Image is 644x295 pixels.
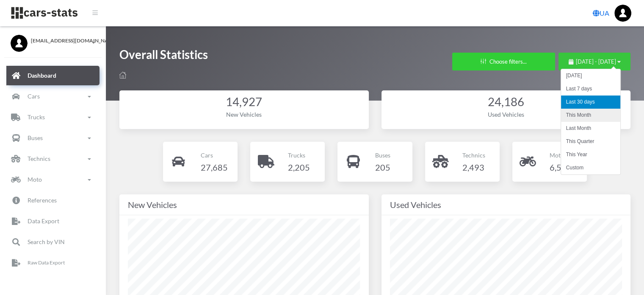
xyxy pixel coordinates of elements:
[561,82,620,96] li: Last 7 days
[28,258,65,268] p: Raw Data Export
[28,91,40,102] p: Cars
[6,108,100,127] a: Trucks
[6,253,100,273] a: Raw Data Export
[11,35,95,45] a: [EMAIL_ADDRESS][DOMAIN_NAME]
[576,58,616,65] span: [DATE] - [DATE]
[200,160,227,174] h4: 27,685
[390,94,622,110] div: 24,186
[6,212,100,231] a: Data Export
[128,198,360,211] div: New Vehicles
[28,174,42,185] p: Moto
[28,133,43,143] p: Buses
[288,150,310,160] p: Trucks
[288,160,310,174] h4: 2,205
[561,96,620,109] li: Last 30 days
[550,150,572,160] p: Moto
[452,53,555,70] button: Choose filters...
[6,149,100,169] a: Technics
[614,5,631,22] img: ...
[6,66,100,86] a: Dashboard
[561,109,620,122] li: This Month
[28,112,45,123] p: Trucks
[390,198,622,211] div: Used Vehicles
[561,69,620,82] li: [DATE]
[6,233,100,252] a: Search by VIN
[375,160,390,174] h4: 205
[28,216,59,227] p: Data Export
[6,129,100,148] a: Buses
[28,195,57,206] p: References
[561,135,620,148] li: This Quarter
[561,122,620,135] li: Last Month
[128,110,360,119] div: New Vehicles
[28,237,65,247] p: Search by VIN
[31,37,95,45] span: [EMAIL_ADDRESS][DOMAIN_NAME]
[6,191,100,211] a: References
[11,6,78,20] img: navbar brand
[375,150,390,160] p: Buses
[28,70,56,81] p: Dashboard
[462,150,485,160] p: Technics
[6,170,100,190] a: Moto
[558,53,630,70] button: [DATE] - [DATE]
[550,160,572,174] h4: 6,525
[28,154,50,164] p: Technics
[119,47,208,67] h1: Overall Statistics
[589,5,613,22] a: UA
[561,161,620,174] li: Custom
[462,160,485,174] h4: 2,493
[561,148,620,161] li: This Year
[200,150,227,160] p: Cars
[6,87,100,107] a: Cars
[390,110,622,119] div: Used Vehicles
[128,94,360,110] div: 14,927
